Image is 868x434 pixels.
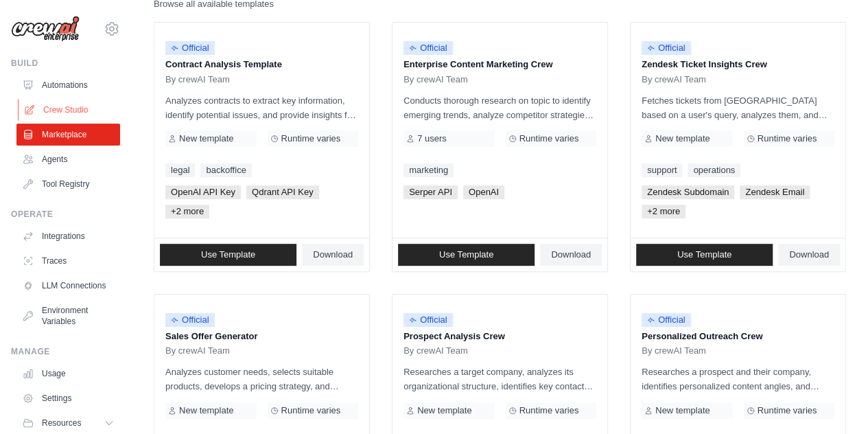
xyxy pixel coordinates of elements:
[16,250,120,272] a: Traces
[403,93,596,122] p: Conducts thorough research on topic to identify emerging trends, analyze competitor strategies, a...
[16,173,120,195] a: Tool Registry
[403,185,458,199] span: Serper API
[179,133,233,144] span: New template
[16,225,120,247] a: Integrations
[165,74,230,85] span: By crewAI Team
[403,313,453,327] span: Official
[16,299,120,332] a: Environment Variables
[403,41,453,55] span: Official
[463,185,504,199] span: OpenAI
[313,249,353,260] span: Download
[403,74,468,85] span: By crewAI Team
[281,133,341,144] span: Runtime varies
[165,41,215,55] span: Official
[165,345,230,356] span: By crewAI Team
[778,244,840,266] a: Download
[417,405,471,416] span: New template
[201,249,255,260] span: Use Template
[642,313,691,327] span: Official
[165,163,195,177] a: legal
[200,163,251,177] a: backoffice
[403,345,468,356] span: By crewAI Team
[642,163,682,177] a: support
[246,185,319,199] span: Qdrant API Key
[18,99,121,121] a: Crew Studio
[758,133,817,144] span: Runtime varies
[165,58,358,71] p: Contract Analysis Template
[677,249,731,260] span: Use Template
[403,330,596,343] p: Prospect Analysis Crew
[281,405,341,416] span: Runtime varies
[403,163,454,177] a: marketing
[403,58,596,71] p: Enterprise Content Marketing Crew
[642,58,834,71] p: Zendesk Ticket Insights Crew
[519,405,579,416] span: Runtime varies
[165,93,358,122] p: Analyzes contracts to extract key information, identify potential issues, and provide insights fo...
[398,244,535,266] a: Use Template
[42,418,81,429] span: Resources
[160,244,296,266] a: Use Template
[11,346,120,357] div: Manage
[540,244,602,266] a: Download
[758,405,817,416] span: Runtime varies
[16,275,120,297] a: LLM Connections
[11,209,120,220] div: Operate
[642,205,685,218] span: +2 more
[642,330,834,343] p: Personalized Outreach Crew
[165,330,358,343] p: Sales Offer Generator
[16,412,120,434] button: Resources
[655,405,709,416] span: New template
[688,163,740,177] a: operations
[642,185,734,199] span: Zendesk Subdomain
[179,405,233,416] span: New template
[16,124,120,146] a: Marketplace
[642,41,691,55] span: Official
[642,345,706,356] span: By crewAI Team
[642,365,834,393] p: Researches a prospect and their company, identifies personalized content angles, and crafts a tai...
[642,93,834,122] p: Fetches tickets from [GEOGRAPHIC_DATA] based on a user's query, analyzes them, and generates a su...
[439,249,493,260] span: Use Template
[165,365,358,393] p: Analyzes customer needs, selects suitable products, develops a pricing strategy, and creates a co...
[417,133,447,144] span: 7 users
[165,185,241,199] span: OpenAI API Key
[16,148,120,170] a: Agents
[165,205,209,218] span: +2 more
[11,58,120,69] div: Build
[789,249,829,260] span: Download
[16,387,120,409] a: Settings
[519,133,579,144] span: Runtime varies
[403,365,596,393] p: Researches a target company, analyzes its organizational structure, identifies key contacts, and ...
[16,74,120,96] a: Automations
[642,74,706,85] span: By crewAI Team
[655,133,709,144] span: New template
[11,16,80,42] img: Logo
[636,244,773,266] a: Use Template
[740,185,810,199] span: Zendesk Email
[165,313,215,327] span: Official
[16,363,120,385] a: Usage
[551,249,591,260] span: Download
[302,244,364,266] a: Download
